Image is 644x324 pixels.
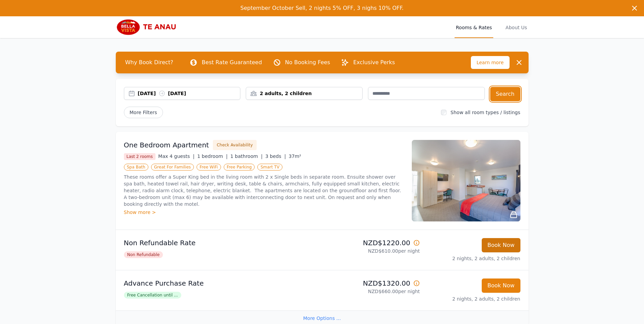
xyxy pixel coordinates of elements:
label: Show all room types / listings [450,110,520,115]
span: Last 2 rooms [124,153,156,160]
p: NZD$1320.00 [325,278,420,288]
span: Spa Bath [124,164,148,170]
span: 1 bedroom | [197,154,228,159]
div: [DATE] [DATE] [138,90,240,97]
span: Free Cancellation until ... [124,292,181,299]
p: NZD$610.00 per night [325,248,420,254]
p: Non Refundable Rate [124,238,319,248]
span: Non Refundable [124,251,163,258]
p: Best Rate Guaranteed [202,58,262,67]
a: Rooms & Rates [455,16,493,38]
button: Check Availability [213,140,256,150]
span: Free Parking [224,164,255,170]
p: NZD$660.00 per night [325,288,420,295]
button: Search [490,87,520,101]
span: Max 4 guests | [158,154,195,159]
img: Bella Vista Te Anau [116,19,181,35]
span: Free WiFi [197,164,221,170]
h3: One Bedroom Apartment [124,140,209,150]
span: 3 beds | [265,154,286,159]
span: 1 bathroom | [230,154,262,159]
p: Advance Purchase Rate [124,278,319,288]
div: 2 adults, 2 children [246,90,362,97]
span: Great For Families [151,164,194,170]
span: 37m² [289,154,301,159]
button: Book Now [482,278,520,293]
span: September October Sell, 2 nights 5% OFF, 3 nighs 10% OFF. [240,5,404,11]
div: Show more > [124,209,404,216]
span: Why Book Direct? [120,56,179,69]
span: Smart TV [257,164,282,170]
p: 2 nights, 2 adults, 2 children [425,295,520,302]
button: Book Now [482,238,520,252]
p: These rooms offer a Super King bed in the living room with 2 x Single beds in separate room. Ensu... [124,174,404,208]
p: No Booking Fees [285,58,330,67]
p: NZD$1220.00 [325,238,420,248]
p: Exclusive Perks [353,58,395,67]
a: About Us [504,16,528,38]
span: More Filters [124,107,163,118]
span: Learn more [471,56,510,69]
p: 2 nights, 2 adults, 2 children [425,255,520,262]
